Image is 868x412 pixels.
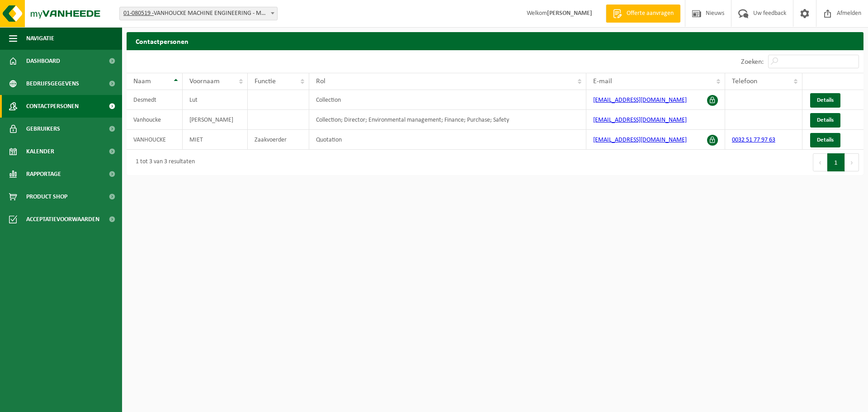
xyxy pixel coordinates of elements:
h2: Contactpersonen [127,32,863,50]
td: MIET [183,130,248,150]
td: Lut [183,90,248,110]
span: Navigatie [26,27,54,50]
td: VANHOUCKE [127,130,183,150]
span: Gebruikers [26,118,60,140]
span: Dashboard [26,50,60,72]
span: E-mail [593,78,612,85]
td: Zaakvoerder [248,130,309,150]
td: Quotation [309,130,586,150]
td: Collection; Director; Environmental management; Finance; Purchase; Safety [309,110,586,130]
span: Rapportage [26,163,61,185]
a: [EMAIL_ADDRESS][DOMAIN_NAME] [593,137,687,143]
span: 01-080519 - VANHOUCKE MACHINE ENGINEERING - MOORSLEDE [120,7,277,20]
a: [EMAIL_ADDRESS][DOMAIN_NAME] [593,97,687,104]
span: Naam [133,78,151,85]
span: Rol [316,78,325,85]
tcxspan: Call 01-080519 - via 3CX [123,10,154,17]
span: Kalender [26,140,54,163]
span: Voornaam [189,78,220,85]
span: Acceptatievoorwaarden [26,208,99,231]
span: Functie [255,78,276,85]
td: Collection [309,90,586,110]
a: [EMAIL_ADDRESS][DOMAIN_NAME] [593,117,687,123]
td: Desmedt [127,90,183,110]
span: 01-080519 - VANHOUCKE MACHINE ENGINEERING - MOORSLEDE [119,7,278,20]
strong: [PERSON_NAME] [547,10,592,17]
span: Bedrijfsgegevens [26,72,79,95]
span: Contactpersonen [26,95,79,118]
span: Offerte aanvragen [624,9,676,18]
div: 1 tot 3 van 3 resultaten [131,154,195,170]
td: [PERSON_NAME] [183,110,248,130]
a: Offerte aanvragen [606,5,680,23]
td: Vanhoucke [127,110,183,130]
span: Product Shop [26,185,67,208]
